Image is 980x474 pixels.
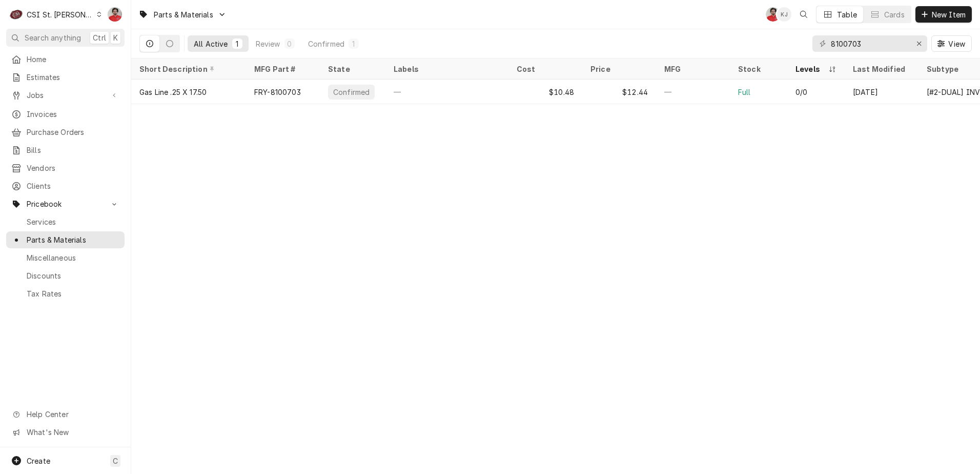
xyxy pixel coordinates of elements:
[6,406,125,423] a: Go to Help Center
[517,64,572,74] div: Cost
[845,80,918,104] div: [DATE]
[27,199,104,209] span: Pricebook
[9,7,24,22] div: C
[6,51,125,68] a: Home
[738,87,751,97] div: Full
[332,87,371,97] div: Confirmed
[931,35,972,52] button: View
[139,64,236,74] div: Short Description
[385,80,508,104] div: —
[6,124,125,141] a: Purchase Orders
[108,7,122,22] div: NF
[113,456,118,466] span: C
[256,38,280,49] div: Review
[6,69,125,86] a: Estimates
[27,109,119,120] span: Invoices
[27,252,119,263] span: Miscellaneous
[9,7,24,22] div: CSI St. Louis's Avatar
[27,127,119,137] span: Purchase Orders
[27,288,119,299] span: Tax Rates
[287,38,293,49] div: 0
[590,64,646,74] div: Price
[27,90,104,101] span: Jobs
[6,213,125,230] a: Services
[254,87,301,97] div: FRY-8100703
[27,145,119,155] span: Bills
[134,6,231,23] a: Go to Parts & Materials
[664,64,720,74] div: MFG
[234,38,240,49] div: 1
[853,64,908,74] div: Last Modified
[27,181,119,191] span: Clients
[6,106,125,123] a: Invoices
[27,9,93,20] div: CSI St. [PERSON_NAME]
[328,64,375,74] div: State
[108,7,122,22] div: Nicholas Faubert's Avatar
[27,163,119,173] span: Vendors
[766,7,780,22] div: NF
[884,9,905,20] div: Cards
[93,32,106,43] span: Ctrl
[6,267,125,284] a: Discounts
[25,32,81,43] span: Search anything
[6,177,125,194] a: Clients
[6,424,125,441] a: Go to What's New
[795,64,826,74] div: Levels
[6,87,125,104] a: Go to Jobs
[6,142,125,159] a: Bills
[6,195,125,212] a: Go to Pricebook
[27,54,119,65] span: Home
[911,35,927,52] button: Erase input
[139,87,207,97] div: Gas Line .25 X 17.50
[831,35,908,52] input: Keyword search
[6,160,125,176] a: Vendors
[6,29,125,47] button: Search anythingCtrlK
[113,32,118,43] span: K
[27,216,119,227] span: Services
[738,64,777,74] div: Stock
[6,231,125,248] a: Parts & Materials
[766,7,780,22] div: Nicholas Faubert's Avatar
[27,427,118,438] span: What's New
[27,409,118,420] span: Help Center
[6,249,125,266] a: Miscellaneous
[6,285,125,302] a: Tax Rates
[508,80,582,104] div: $10.48
[915,6,972,23] button: New Item
[777,7,791,22] div: Ken Jiricek's Avatar
[351,38,357,49] div: 1
[27,234,119,245] span: Parts & Materials
[930,9,968,20] span: New Item
[254,64,310,74] div: MFG Part #
[837,9,857,20] div: Table
[777,7,791,22] div: KJ
[394,64,500,74] div: Labels
[27,457,50,465] span: Create
[795,6,812,23] button: Open search
[27,270,119,281] span: Discounts
[946,38,967,49] span: View
[308,38,344,49] div: Confirmed
[795,87,807,97] div: 0/0
[656,80,730,104] div: —
[582,80,656,104] div: $12.44
[194,38,228,49] div: All Active
[27,72,119,83] span: Estimates
[154,9,213,20] span: Parts & Materials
